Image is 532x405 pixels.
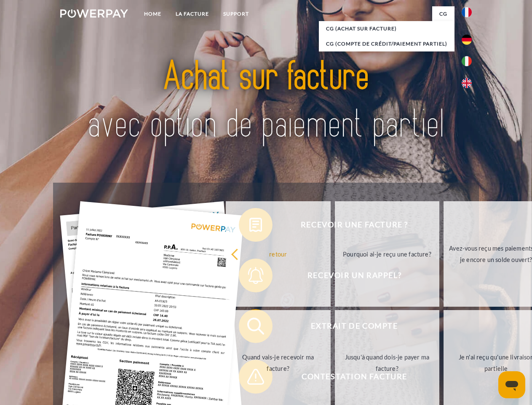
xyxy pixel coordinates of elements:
img: title-powerpay_fr.svg [80,40,452,162]
div: Jusqu'à quand dois-je payer ma facture? [340,351,435,374]
a: CG [432,6,454,22]
a: Home [137,6,168,22]
img: logo-powerpay-white.svg [60,9,128,18]
iframe: Bouton de lancement de la fenêtre de messagerie [498,371,525,398]
img: it [462,56,472,66]
a: LA FACTURE [168,6,216,22]
a: CG (Compte de crédit/paiement partiel) [319,36,454,51]
img: en [462,78,472,88]
a: CG (achat sur facture) [319,21,454,36]
img: fr [462,7,472,17]
div: retour [231,248,326,259]
a: Support [216,6,256,22]
div: Quand vais-je recevoir ma facture? [231,351,326,374]
img: de [462,35,472,45]
div: Pourquoi ai-je reçu une facture? [340,248,435,259]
